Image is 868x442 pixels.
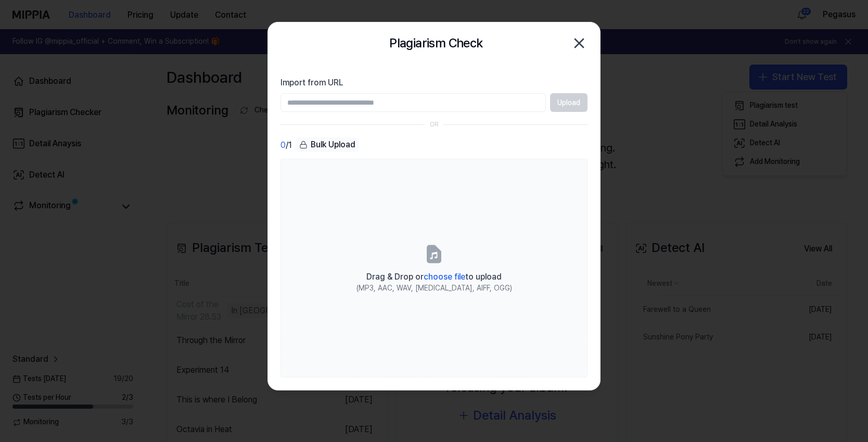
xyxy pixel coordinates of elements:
div: / 1 [280,137,292,153]
button: Bulk Upload [296,137,359,153]
h2: Plagiarism Check [389,33,482,53]
div: (MP3, AAC, WAV, [MEDICAL_DATA], AIFF, OGG) [356,283,512,294]
span: Drag & Drop or to upload [366,272,502,282]
div: Bulk Upload [296,137,359,152]
div: OR [430,120,439,129]
span: choose file [424,272,465,282]
label: Import from URL [280,77,588,89]
span: 0 [280,139,286,151]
